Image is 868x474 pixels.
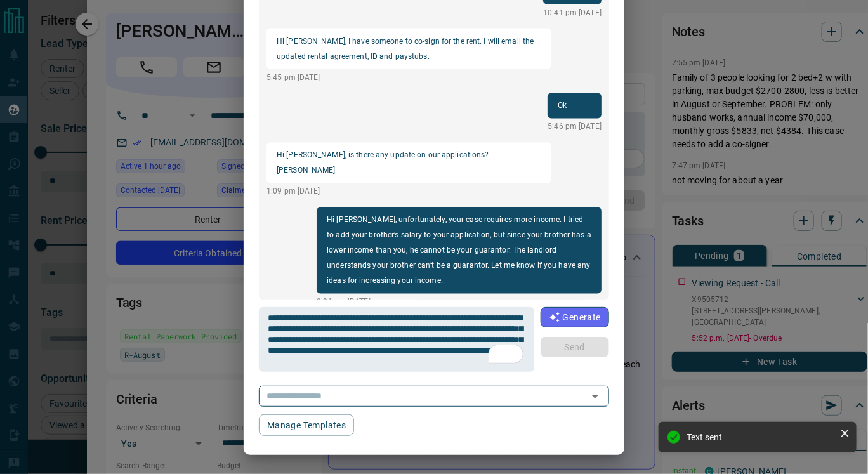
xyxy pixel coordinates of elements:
[317,296,602,308] p: 9:21 pm [DATE]
[548,121,602,133] p: 5:46 pm [DATE]
[266,186,551,197] p: 1:09 pm [DATE]
[586,388,604,405] button: Open
[543,7,602,18] p: 10:41 pm [DATE]
[277,148,541,178] p: Hi [PERSON_NAME], is there any update on our applications? [PERSON_NAME]
[268,313,526,367] textarea: To enrich screen reader interactions, please activate Accessibility in Grammarly extension settings
[259,414,354,436] button: Manage Templates
[687,432,835,442] div: Text sent
[327,213,591,289] p: Hi [PERSON_NAME], unfortunately, your case requires more income. I tried to add your brother’s sa...
[266,72,551,83] p: 5:45 pm [DATE]
[541,307,609,327] button: Generate
[277,34,541,64] p: Hi [PERSON_NAME], I have someone to co-sign for the rent. I will email the updated rental agreeme...
[558,98,591,114] p: Ok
